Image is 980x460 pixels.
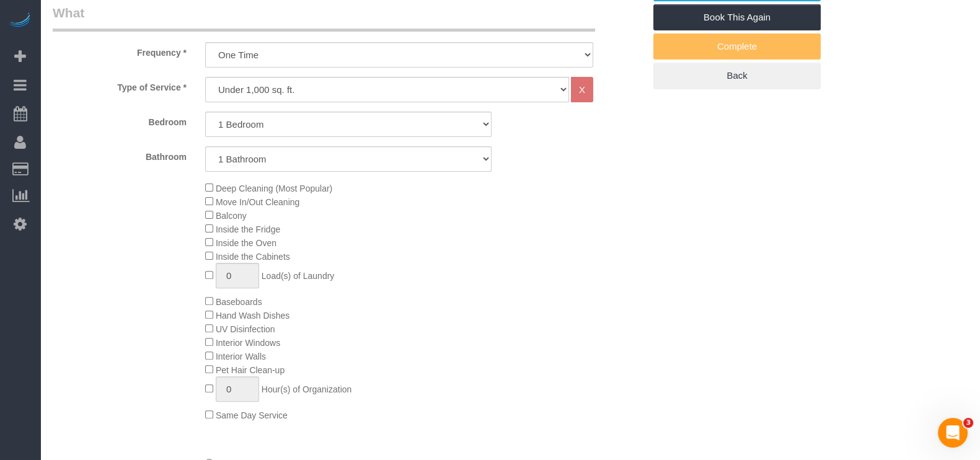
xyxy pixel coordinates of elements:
span: Balcony [216,211,247,221]
span: Load(s) of Laundry [262,271,335,281]
label: Frequency * [43,42,196,59]
span: Deep Cleaning (Most Popular) [216,184,332,193]
a: Book This Again [653,4,821,30]
span: Hour(s) of Organization [262,384,352,394]
span: Move In/Out Cleaning [216,197,299,207]
span: Pet Hair Clean-up [216,365,285,375]
span: Baseboards [216,297,262,307]
legend: What [53,4,595,32]
span: Inside the Oven [216,238,276,248]
span: Interior Walls [216,352,266,361]
label: Bathroom [43,146,196,163]
span: Interior Windows [216,338,280,348]
a: Back [653,63,821,89]
span: Inside the Cabinets [216,252,290,262]
span: Same Day Service [216,410,288,420]
label: Type of Service * [43,77,196,94]
span: Hand Wash Dishes [216,311,289,321]
span: UV Disinfection [216,324,275,334]
iframe: Intercom live chat [938,418,968,448]
img: Automaid Logo [7,12,32,30]
span: Inside the Fridge [216,224,280,234]
span: 3 [963,418,973,428]
label: Bedroom [43,112,196,128]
